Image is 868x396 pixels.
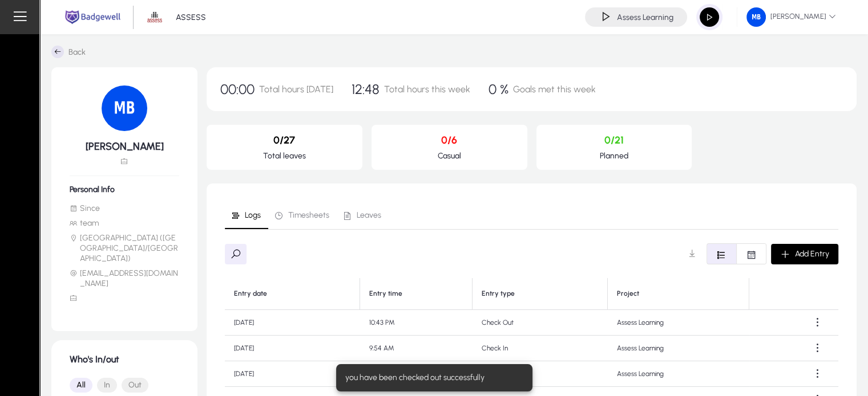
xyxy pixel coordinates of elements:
[482,289,598,298] div: Entry type
[488,81,508,97] span: 0 %
[122,378,148,393] button: Out
[617,289,740,298] div: Project
[746,7,766,27] img: 75.png
[144,6,165,28] img: 1.png
[288,211,329,219] span: Timesheets
[97,378,117,393] button: In
[737,7,845,27] button: [PERSON_NAME]
[795,249,829,259] span: Add Entry
[473,336,608,361] td: Check In
[70,203,179,214] li: Since
[546,134,683,146] p: 0/21
[225,336,360,361] td: [DATE]
[608,310,749,336] td: Assess Learning
[225,361,360,387] td: [DATE]
[384,84,470,95] span: Total hours this week
[70,140,179,153] h5: [PERSON_NAME]
[63,9,123,25] img: main.png
[245,211,261,219] span: Logs
[225,310,360,336] td: [DATE]
[482,289,515,298] div: Entry type
[259,84,333,95] span: Total hours [DATE]
[102,85,147,131] img: 75.png
[706,243,766,264] mat-button-toggle-group: Font Style
[473,310,608,336] td: Check Out
[268,202,337,229] a: Timesheets
[70,354,179,365] h1: Who's In/out
[225,202,268,229] a: Logs
[617,13,673,22] h4: Assess Learning
[70,185,179,194] h6: Personal Info
[360,336,473,361] td: 9:54 AM
[220,81,255,97] span: 00:00
[70,268,179,289] li: [EMAIL_ADDRESS][DOMAIN_NAME]
[234,289,267,298] div: Entry date
[617,289,639,298] div: Project
[381,151,518,161] p: Casual
[473,361,608,387] td: Check Out
[70,378,92,393] button: All
[176,13,206,22] p: ASSESS
[216,151,353,161] p: Total leaves
[360,278,473,310] th: Entry time
[70,233,179,264] li: [GEOGRAPHIC_DATA] ([GEOGRAPHIC_DATA]/[GEOGRAPHIC_DATA])
[357,211,381,219] span: Leaves
[336,364,528,391] div: you have been checked out successfully
[51,46,86,58] a: Back
[608,336,749,361] td: Assess Learning
[337,202,389,229] a: Leaves
[746,7,836,27] span: [PERSON_NAME]
[352,81,380,97] span: 12:48
[216,134,353,146] p: 0/27
[381,134,518,146] p: 0/6
[70,218,179,228] li: team
[771,244,838,264] button: Add Entry
[360,310,473,336] td: 10:43 PM
[546,151,683,161] p: Planned
[234,289,350,298] div: Entry date
[608,361,749,387] td: Assess Learning
[513,84,596,95] span: Goals met this week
